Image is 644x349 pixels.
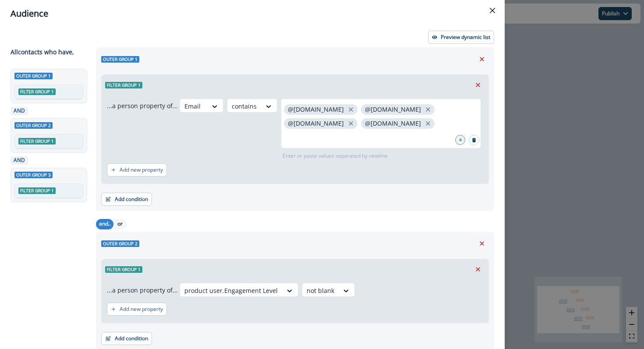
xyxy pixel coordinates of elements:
[469,135,479,145] button: Search
[365,106,421,113] p: @[DOMAIN_NAME]
[281,152,389,160] p: Enter or paste values separated by newline
[14,172,53,178] span: Outer group 3
[107,303,167,316] button: Add new property
[11,7,494,20] div: Audience
[14,73,53,79] span: Outer group 1
[14,122,53,129] span: Outer group 2
[107,101,178,110] p: ...a person property of...
[18,187,56,194] span: Filter group 1
[18,88,56,95] span: Filter group 1
[12,107,26,115] p: AND
[424,119,432,128] button: close
[12,156,26,164] p: AND
[105,266,142,273] span: Filter group 1
[471,263,485,276] button: Remove
[120,167,163,173] p: Add new property
[288,106,344,113] p: @[DOMAIN_NAME]
[424,105,432,114] button: close
[365,120,421,127] p: @[DOMAIN_NAME]
[101,193,152,206] button: Add condition
[471,78,485,92] button: Remove
[347,119,355,128] button: close
[441,34,490,40] p: Preview dynamic list
[288,120,344,127] p: @[DOMAIN_NAME]
[347,105,355,114] button: close
[120,306,163,312] p: Add new property
[105,82,142,88] span: Filter group 1
[11,47,74,56] p: All contact s who have,
[428,31,494,44] button: Preview dynamic list
[107,286,178,295] p: ...a person property of...
[96,219,113,229] button: and..
[113,219,127,229] button: or
[101,240,139,247] span: Outer group 2
[18,138,56,145] span: Filter group 1
[455,135,465,145] div: 4
[485,4,499,18] button: Close
[101,332,152,345] button: Add condition
[107,163,167,176] button: Add new property
[475,53,489,66] button: Remove
[475,237,489,250] button: Remove
[101,56,139,63] span: Outer group 1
